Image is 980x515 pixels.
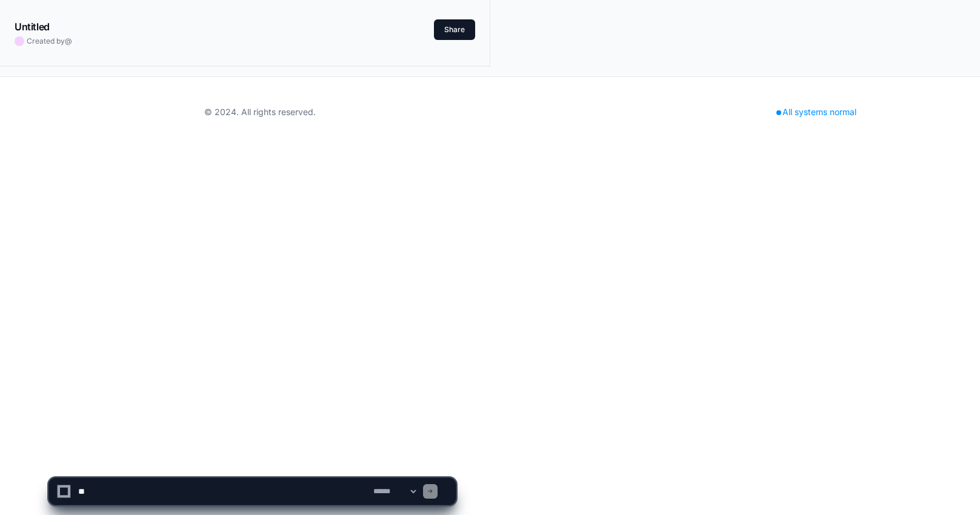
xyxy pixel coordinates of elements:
div: © 2024. All rights reserved. [204,106,316,118]
h1: Untitled [15,19,50,34]
span: Created by [27,36,72,46]
button: Share [434,19,475,40]
span: @ [65,36,72,45]
div: All systems normal [769,104,864,121]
